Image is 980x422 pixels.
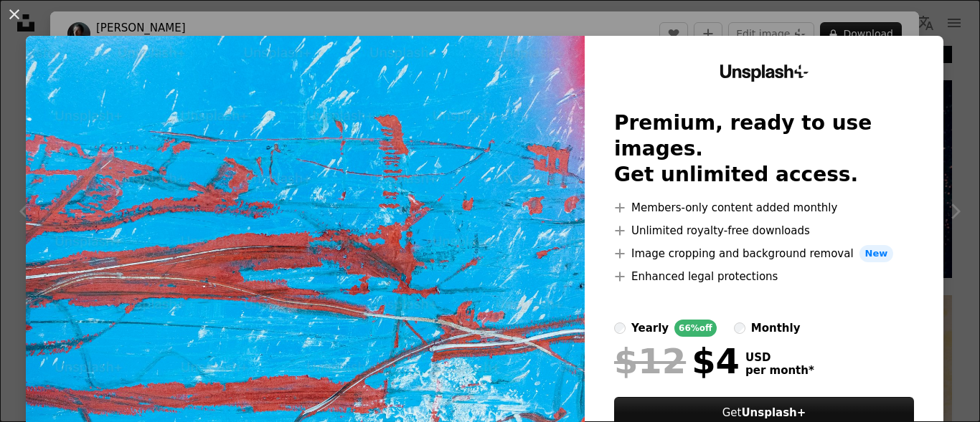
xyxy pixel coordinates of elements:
h2: Premium, ready to use images. Get unlimited access. [614,110,914,188]
span: New [859,245,894,262]
input: monthly [734,322,745,334]
li: Unlimited royalty-free downloads [614,222,914,239]
span: USD [745,351,814,364]
div: monthly [751,320,801,337]
li: Enhanced legal protections [614,268,914,285]
span: per month * [745,364,814,377]
div: 66% off [674,320,717,337]
li: Members-only content added monthly [614,199,914,216]
li: Image cropping and background removal [614,245,914,262]
div: yearly [631,320,669,337]
strong: Unsplash+ [741,406,806,419]
span: $12 [614,342,686,380]
div: $4 [614,342,740,380]
input: yearly66%off [614,322,626,334]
